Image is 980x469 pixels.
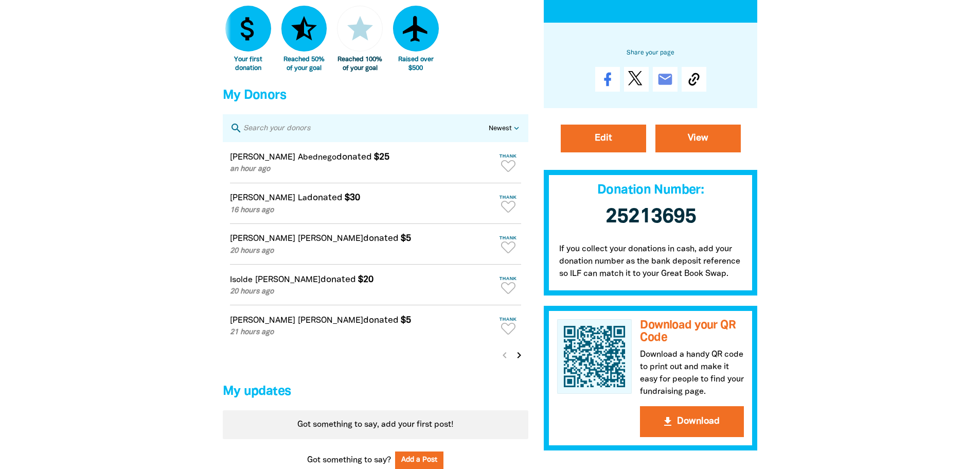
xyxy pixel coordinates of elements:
button: Thank [495,272,521,298]
em: [PERSON_NAME] [230,154,295,161]
button: Thank [495,312,521,339]
em: [PERSON_NAME] [298,235,363,242]
a: Edit [561,124,646,152]
p: 16 hours ago [230,205,493,216]
button: Next page [512,348,526,362]
button: Thank [495,190,521,217]
em: La [298,195,307,202]
span: donated [363,234,399,242]
input: Search your donors [242,121,489,135]
span: Thank [495,153,521,159]
p: an hour ago [230,164,493,175]
div: Reached 50% of your goal [281,56,327,73]
a: email [653,66,678,91]
span: Thank [495,195,521,200]
h6: Share your page [560,47,741,59]
div: Reached 100% of your goal [337,56,383,73]
p: 20 hours ago [230,286,493,298]
em: $25 [374,153,389,161]
em: [PERSON_NAME] [298,317,363,324]
a: View [655,124,741,152]
div: Got something to say, add your first post! [223,410,528,439]
i: search [230,122,242,134]
em: Abednego [298,154,336,161]
i: star_half [289,13,319,44]
button: Thank [495,231,521,257]
p: 21 hours ago [230,327,493,338]
em: [PERSON_NAME] [230,235,295,242]
p: If you collect your donations in cash, add your donation number as the bank deposit reference so ... [544,232,758,295]
span: Got something to say? [307,454,391,466]
span: Thank [495,235,521,240]
button: get_appDownload [640,406,744,437]
button: Thank [495,149,521,176]
em: [PERSON_NAME] [255,276,320,284]
div: Raised over $500 [393,56,439,73]
i: email [657,71,673,87]
a: Share [595,66,620,91]
span: donated [363,316,399,324]
em: Isolde [230,276,253,284]
p: 20 hours ago [230,246,493,257]
i: get_app [662,415,674,428]
span: Thank [495,317,521,322]
span: Donation Number: [597,184,704,196]
em: [PERSON_NAME] [230,195,295,202]
button: Copy Link [682,66,706,91]
div: Your first donation [225,56,271,73]
div: Paginated content [223,410,528,439]
span: Thank [495,276,521,281]
span: 25213695 [605,207,696,226]
em: $20 [358,275,373,284]
span: donated [336,153,372,161]
a: Post [624,66,649,91]
span: My updates [223,386,291,397]
i: star [345,13,376,44]
i: attach_money [233,13,263,44]
em: $5 [401,234,411,242]
i: airplanemode_active [400,13,431,44]
div: Paginated content [223,142,528,369]
i: chevron_right [513,349,525,361]
span: donated [307,194,343,202]
span: donated [320,275,356,284]
h3: Download your QR Code [640,319,744,344]
em: $30 [345,194,360,202]
span: My Donors [223,90,286,101]
em: [PERSON_NAME] [230,317,295,324]
em: $5 [401,316,411,324]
